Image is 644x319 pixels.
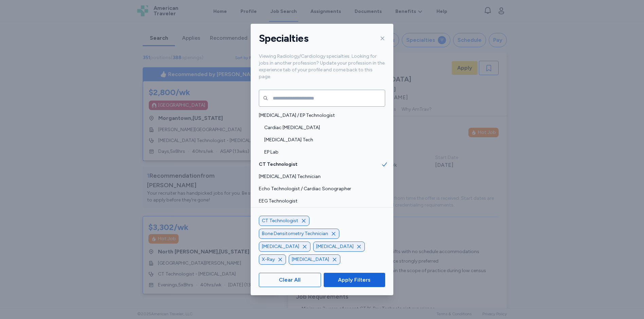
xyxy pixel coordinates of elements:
[264,124,381,131] span: Cardiac [MEDICAL_DATA]
[279,276,301,284] span: Clear All
[259,198,381,205] span: EEG Technologist
[264,137,381,143] span: [MEDICAL_DATA] Tech
[259,32,308,45] h1: Specialties
[324,273,385,287] button: Apply Filters
[262,243,299,250] span: [MEDICAL_DATA]
[259,112,381,119] span: [MEDICAL_DATA] / EP Technologist
[262,230,328,237] span: Bone Densitometry Technician
[259,161,381,168] span: CT Technologist
[259,185,381,192] span: Echo Technologist / Cardiac Sonographer
[264,149,381,156] span: EP Lab
[262,256,275,263] span: X-Ray
[259,273,321,287] button: Clear All
[338,276,371,284] span: Apply Filters
[292,256,329,263] span: [MEDICAL_DATA]
[251,53,393,88] div: Viewing Radiology/Cardiology specialties. Looking for jobs in another profession? Update your pro...
[316,243,354,250] span: [MEDICAL_DATA]
[262,217,298,224] span: CT Technologist
[259,173,381,180] span: [MEDICAL_DATA] Technician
